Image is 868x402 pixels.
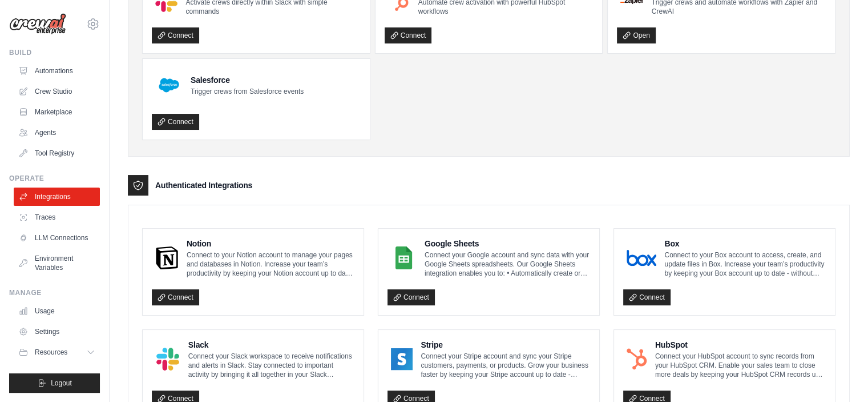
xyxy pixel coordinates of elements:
[14,188,100,206] a: Integrations
[14,124,100,142] a: Agents
[187,250,354,278] p: Connect to your Notion account to manage your pages and databases in Notion. Increase your team’s...
[9,48,100,57] div: Build
[9,13,66,35] img: Logo
[425,250,590,278] p: Connect your Google account and sync data with your Google Sheets spreadsheets. Our Google Sheets...
[155,180,252,191] h3: Authenticated Integrations
[9,288,100,297] div: Manage
[627,246,656,269] img: Box Logo
[187,238,354,249] h4: Notion
[14,323,100,341] a: Settings
[155,71,183,99] img: Salesforce Logo
[664,238,826,249] h4: Box
[387,289,435,305] a: Connect
[9,174,100,183] div: Operate
[14,229,100,247] a: LLM Connections
[425,238,590,249] h4: Google Sheets
[14,103,100,121] a: Marketplace
[664,250,826,278] p: Connect to your Box account to access, create, and update files in Box. Increase your team’s prod...
[655,352,826,379] p: Connect your HubSpot account to sync records from your HubSpot CRM. Enable your sales team to clo...
[188,339,354,351] h4: Slack
[188,352,354,379] p: Connect your Slack workspace to receive notifications and alerts in Slack. Stay connected to impo...
[617,27,655,43] a: Open
[391,348,413,371] img: Stripe Logo
[655,339,826,351] h4: HubSpot
[51,379,72,388] span: Logout
[9,373,100,393] button: Logout
[14,249,100,277] a: Environment Variables
[627,348,647,371] img: HubSpot Logo
[391,246,417,269] img: Google Sheets Logo
[14,302,100,320] a: Usage
[14,62,100,80] a: Automations
[14,208,100,226] a: Traces
[14,82,100,101] a: Crew Studio
[421,339,590,351] h4: Stripe
[152,27,199,43] a: Connect
[152,114,199,130] a: Connect
[14,144,100,162] a: Tool Registry
[35,348,67,357] span: Resources
[191,87,304,96] p: Trigger crews from Salesforce events
[421,352,590,379] p: Connect your Stripe account and sync your Stripe customers, payments, or products. Grow your busi...
[155,246,179,269] img: Notion Logo
[155,348,180,371] img: Slack Logo
[385,27,432,43] a: Connect
[623,289,671,305] a: Connect
[14,343,100,361] button: Resources
[152,289,199,305] a: Connect
[191,74,304,86] h4: Salesforce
